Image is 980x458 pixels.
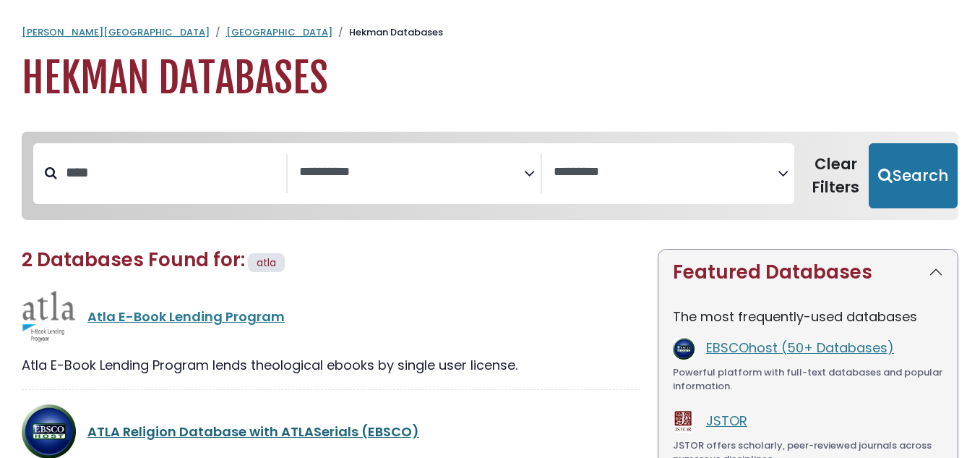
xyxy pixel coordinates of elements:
[22,25,958,40] nav: breadcrumb
[673,307,943,326] p: The most frequently-used databases
[257,255,276,270] span: atla
[299,165,524,180] textarea: Search
[22,355,640,375] div: Atla E-Book Lending Program lends theological ebooks by single user license.
[869,143,958,208] button: Submit for Search Results
[332,25,443,40] li: Hekman Databases
[22,54,958,103] h1: Hekman Databases
[803,143,869,208] button: Clear Filters
[706,412,747,430] a: JSTOR
[658,250,958,295] button: Featured Databases
[554,165,778,180] textarea: Search
[706,339,894,357] a: EBSCOhost (50+ Databases)
[673,365,943,394] div: Powerful platform with full-text databases and popular information.
[226,25,332,39] a: [GEOGRAPHIC_DATA]
[22,132,958,220] nav: Search filters
[22,247,245,273] span: 2 Databases Found for:
[57,161,286,185] input: Search database by title or keyword
[87,308,285,326] a: Atla E-Book Lending Program
[22,25,210,39] a: [PERSON_NAME][GEOGRAPHIC_DATA]
[87,423,419,441] a: ATLA Religion Database with ATLASerials (EBSCO)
